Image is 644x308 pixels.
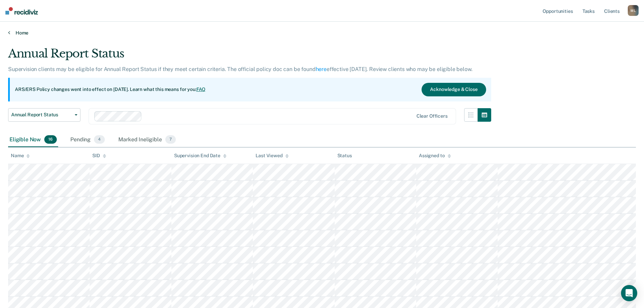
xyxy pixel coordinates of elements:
a: Home [8,30,636,36]
button: Acknowledge & Close [422,83,486,96]
span: 4 [94,135,105,144]
a: here [316,66,327,72]
div: Open Intercom Messenger [621,285,637,301]
div: Status [337,153,352,159]
div: Name [11,153,30,159]
div: Eligible Now16 [8,133,58,147]
span: 7 [165,135,176,144]
div: SID [92,153,106,159]
span: Annual Report Status [11,112,72,118]
p: ARS/ERS Policy changes went into effect on [DATE]. Learn what this means for you: [15,86,206,93]
a: FAQ [196,87,206,92]
div: Pending4 [69,133,106,147]
div: Assigned to [419,153,451,159]
div: Marked Ineligible7 [117,133,177,147]
div: M L [628,5,639,16]
div: Last Viewed [256,153,288,159]
div: Clear officers [416,113,448,119]
div: Supervision End Date [174,153,226,159]
button: Annual Report Status [8,108,80,122]
div: Annual Report Status [8,47,491,66]
span: 16 [44,135,57,144]
p: Supervision clients may be eligible for Annual Report Status if they meet certain criteria. The o... [8,66,472,72]
button: ML [628,5,639,16]
img: Recidiviz [5,7,38,15]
